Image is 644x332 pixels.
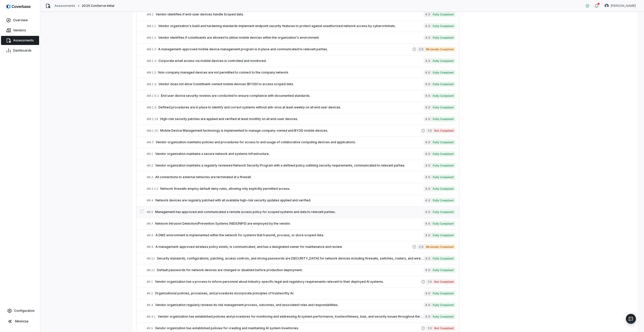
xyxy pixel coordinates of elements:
[147,48,156,51] span: # M.1.3
[160,129,421,133] span: Mobile Device Management technology is implemented to manage company-owned and BYOD mobile devices.
[147,71,156,75] span: # M.1.5
[147,164,153,168] span: # N.2
[431,93,455,98] span: Fully Compliant
[156,140,424,144] span: Vendor organization maintains policies and procedures for access to and usage of collaborative co...
[431,175,455,180] span: Fully Compliant
[147,148,455,160] a: #N.1Vendor organization maintains a secure network and systems infrastructure.4.0Fully Compliant
[147,79,455,90] a: #M.1.6Vendor does not allow Constituent-owned mobile devices (BYOD) to access scoped data.4.0Full...
[147,257,155,260] span: # N.11
[147,326,153,330] span: # R.5
[147,9,455,20] a: #M.1Vendor identifies if end-user devices handle Scoped data.4.0Fully Compliant
[14,309,35,313] span: Configuration
[147,13,154,16] span: # M.1
[155,175,424,179] span: All connections to external networks are terminated at a firewall.
[147,102,455,113] a: #M.1.9Defined procedures are in place to identify and correct systems without anti-virus at least...
[602,2,639,10] button: Travis Helton avatar[PERSON_NAME]
[424,151,431,156] span: 4.0
[147,210,153,214] span: # N.5
[147,199,153,202] span: # N.4
[431,291,455,296] span: Fully Compliant
[431,58,455,63] span: Fully Compliant
[424,302,431,307] span: 4.0
[155,198,424,202] span: Network devices are regularly patched with all available high-risk security updates applied and v...
[431,140,455,145] span: Fully Compliant
[424,244,455,249] span: Minimally Compliant
[431,198,455,203] span: Fully Compliant
[424,58,431,63] span: 4.0
[424,23,431,29] span: 4.0
[155,326,421,330] span: Vendor organization has established policies for creating and maintaining AI system inventories.
[147,24,156,28] span: # M.1.1
[147,106,156,109] span: # M.1.9
[424,82,431,87] span: 4.0
[157,256,424,260] span: Security standards, configurations, patching, access controls, and strong passwords are [SECURITY...
[424,209,431,215] span: 4.0
[611,4,636,8] span: [PERSON_NAME]
[147,113,455,125] a: #M.1.19High-risk security patches are applied and verified at least monthly on all end-user devic...
[147,292,153,295] span: # R.2
[424,35,431,40] span: 4.0
[424,314,431,319] span: 4.0
[431,23,455,29] span: Fully Compliant
[147,268,155,272] span: # N.12
[424,47,455,52] span: Minimally Compliant
[431,314,455,319] span: Fully Compliant
[147,265,455,276] a: #N.12Default passwords for network devices are changed or disabled before production deployment.4...
[417,244,424,249] span: 2.0
[147,218,455,229] a: #N.7Network Intrusion Detection/Prevention Systems (NIDS/NIPS) are employed by the vendor.4.0Full...
[147,94,159,98] span: # M.1.8.2
[431,12,455,17] span: Fully Compliant
[426,128,433,133] span: 1.0
[7,4,31,9] img: logo-D7KZi-bG.svg
[55,4,75,8] a: Assessments
[424,268,431,273] span: 4.0
[147,152,153,156] span: # N.1
[160,187,424,191] span: Network firewalls employ default deny rules, allowing only explicitly permitted access.
[1,46,39,55] a: Dashboards
[13,28,26,32] span: Vendors
[15,319,29,323] span: Minimize
[147,183,455,195] a: #N.3.2.2Network firewalls employ default deny rules, allowing only explicitly permitted access.4....
[2,306,38,315] a: Configuration
[424,163,431,168] span: 4.0
[155,210,424,214] span: Management has approved and communicated a remote access policy for scoped systems and data to re...
[433,279,455,284] span: Not Compliant
[424,12,431,17] span: 4.0
[147,20,455,32] a: #M.1.1Vendor organization's build and hardening standards implement endpoint security features to...
[431,35,455,40] span: Fully Compliant
[147,137,455,148] a: #M.3Vendor organization maintains policies and procedures for access to and usage of collaborativ...
[155,245,412,249] span: A management-approved wireless policy exists, is communicated, and has a designated owner for mai...
[431,82,455,87] span: Fully Compliant
[160,117,424,121] span: High-risk security patches are applied and verified at least monthly on all end-user devices.
[147,230,455,241] a: #N.8A DMZ environment is implemented within the network for systems that transmit, process, or st...
[147,36,156,40] span: # M.1.2
[147,303,153,307] span: # R.4
[147,140,154,144] span: # M.3
[155,280,421,284] span: Vendor organization has a process to inform personnel about industry-specific legal and regulator...
[155,303,424,307] span: Vendor organization regularly reviews its risk management process, outcomes, and associated roles...
[155,152,424,156] span: Vendor organization maintains a secure network and systems infrastructure.
[147,44,455,55] a: #M.1.3A management-approved mobile device management program is in place and communicated to rele...
[424,140,431,145] span: 4.0
[147,222,153,226] span: # N.7
[147,172,455,183] a: #N.3All connections to external networks are terminated at a firewall.4.0Fully Compliant
[156,12,424,16] span: Vendor identifies if end-user devices handle Scoped data.
[147,125,455,136] a: #M.1.30Mobile Device Management technology is implemented to manage company-owned and BYOD mobile...
[433,326,455,331] span: Not Compliant
[147,90,455,102] a: #M.1.8.2End user device security reviews are conducted to ensure compliance with documented stand...
[147,82,156,86] span: # M.1.6
[147,253,455,264] a: #N.11Security standards, configurations, patching, access controls, and strong passwords are [SEC...
[424,93,431,98] span: 4.0
[431,302,455,307] span: Fully Compliant
[431,256,455,261] span: Fully Compliant
[147,241,455,253] a: #N.9A management-approved wireless policy exists, is communicated, and has a designated owner for...
[433,128,455,133] span: Not Compliant
[147,280,153,284] span: # R.1
[426,279,433,284] span: 1.0
[147,195,455,206] a: #N.4Network devices are regularly patched with all available high-risk security updates applied a...
[431,186,455,191] span: Fully Compliant
[1,26,39,35] a: Vendors
[424,186,431,191] span: 4.0
[147,129,158,133] span: # M.1.30
[158,47,412,51] span: A management-approved mobile device management program is in place and communicated to relevant p...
